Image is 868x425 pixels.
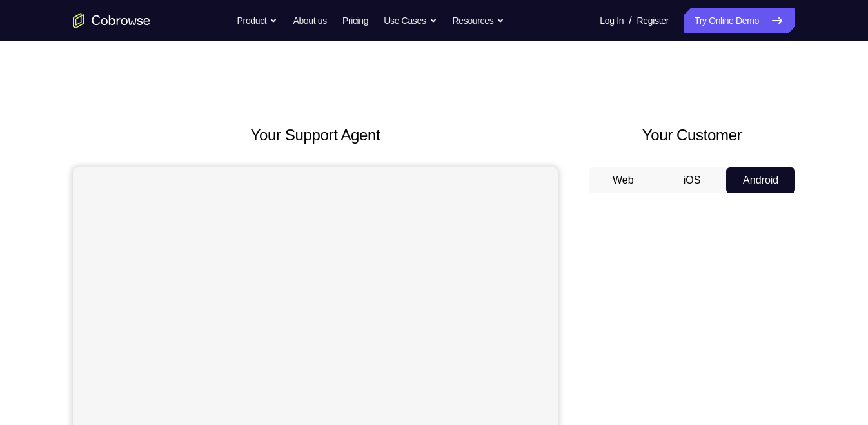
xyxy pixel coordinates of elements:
a: Go to the home page [73,13,150,28]
button: Android [726,167,795,193]
button: Resources [453,8,505,33]
h2: Your Support Agent [73,124,558,147]
button: Product [237,8,278,33]
a: Register [637,8,669,33]
a: Log In [600,8,624,33]
button: Web [589,167,658,193]
a: Pricing [342,8,368,33]
a: Try Online Demo [684,8,795,33]
button: iOS [658,167,727,193]
h2: Your Customer [589,124,795,147]
span: / [629,13,631,28]
button: Use Cases [384,8,437,33]
a: About us [293,8,326,33]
